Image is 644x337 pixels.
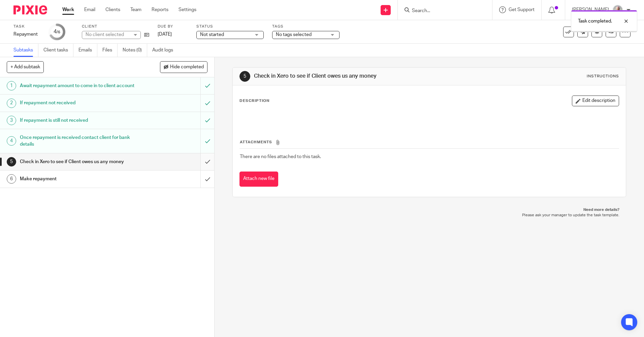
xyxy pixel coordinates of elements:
div: 6 [7,174,16,184]
p: Please ask your manager to update the task template. [239,213,619,218]
p: Task completed. [578,18,612,25]
p: Description [239,98,269,104]
label: Tags [272,24,340,29]
img: KR%20update.jpg [612,5,623,15]
a: Email [84,6,95,13]
a: Notes (0) [123,44,147,57]
button: Attach new file [239,172,278,187]
span: Hide completed [170,65,204,70]
a: Emails [78,44,97,57]
h1: Make repayment [20,174,136,184]
h1: Check in Xero to see if Client owes us any money [20,157,136,167]
a: Reports [152,6,168,13]
h1: Once repayment is received contact client for bank details [20,133,136,150]
label: Task [13,24,40,29]
button: + Add subtask [7,61,44,73]
div: Repayment [13,31,40,38]
a: Clients [105,6,120,13]
small: /6 [57,30,60,34]
div: 4 [54,28,60,36]
div: No client selected [86,31,129,38]
button: Hide completed [160,61,207,73]
div: 2 [7,99,16,108]
h1: Await repayment amount to come in to client account [20,81,136,91]
span: There are no files attached to this task. [240,154,321,159]
h1: Check in Xero to see if Client owes us any money [254,73,444,80]
p: Need more details? [239,207,619,213]
a: Subtasks [13,44,38,57]
span: Not started [200,32,224,37]
label: Due by [158,24,188,29]
span: No tags selected [276,32,312,37]
img: Pixie [13,5,47,14]
span: Attachments [240,140,272,144]
div: Instructions [587,74,619,79]
label: Status [196,24,264,29]
div: 4 [7,136,16,146]
div: 5 [7,157,16,166]
div: 5 [239,71,250,82]
a: Settings [179,6,196,13]
label: Client [82,24,149,29]
a: Client tasks [43,44,73,57]
span: [DATE] [158,32,172,37]
h1: If repayment not received [20,98,136,108]
h1: If repayment is still not received [20,115,136,125]
a: Team [130,6,141,13]
button: Edit description [572,96,619,106]
a: Audit logs [152,44,178,57]
a: Work [62,6,74,13]
div: 1 [7,81,16,90]
a: Files [102,44,118,57]
div: 3 [7,116,16,125]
